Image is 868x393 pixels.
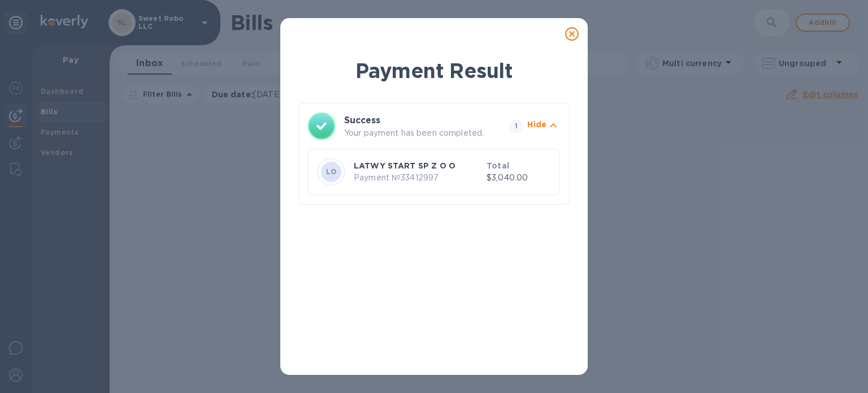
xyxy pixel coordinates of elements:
h3: Success [344,114,489,127]
b: Total [487,161,509,170]
p: Your payment has been completed. [344,127,505,139]
p: $3,040.00 [487,172,550,184]
p: Hide [527,119,546,130]
h1: Payment Result [298,57,570,85]
button: Hide [527,119,560,134]
p: LATWY START SP Z O O [354,160,482,171]
p: Payment № 33412997 [354,172,482,184]
span: 1 [509,119,523,133]
b: LO [326,167,337,176]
